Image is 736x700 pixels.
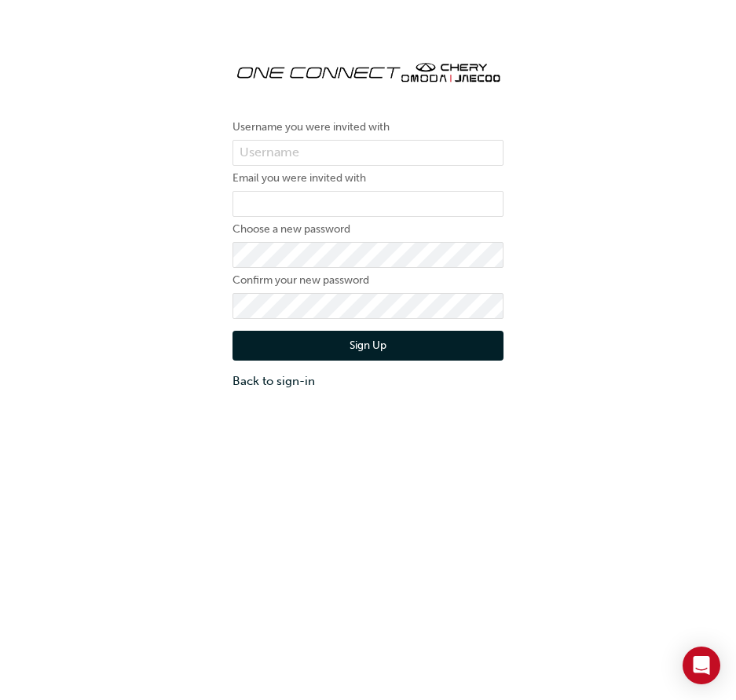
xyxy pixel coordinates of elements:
button: Sign Up [233,331,503,361]
img: oneconnect [233,47,503,94]
label: Choose a new password [233,220,503,239]
label: Email you were invited with [233,169,503,188]
a: Back to sign-in [233,372,503,390]
label: Username you were invited with [233,118,503,137]
label: Confirm your new password [233,271,503,290]
input: Username [233,140,503,167]
div: Open Intercom Messenger [683,647,720,684]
